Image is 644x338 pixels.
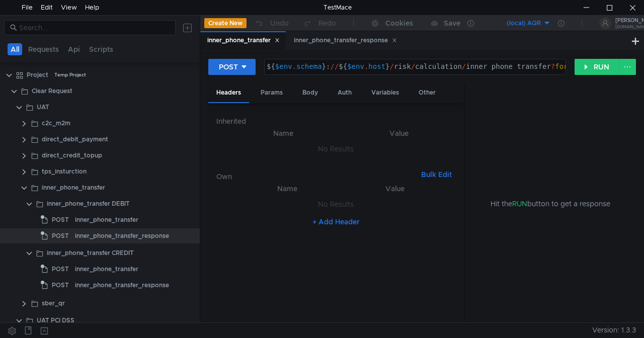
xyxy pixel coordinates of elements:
[216,171,417,183] h6: Own
[330,83,360,102] div: Auth
[54,67,86,82] div: Temp Project
[42,116,70,131] div: c2c_m2m
[75,278,169,293] div: inner_phone_transfer_response
[86,43,116,55] button: Scripts
[52,278,69,293] span: POST
[204,18,247,28] button: Create New
[208,83,249,103] div: Headers
[52,262,69,277] span: POST
[47,245,134,261] div: inner_phone_transfer CREDIT
[342,127,456,139] th: Value
[8,43,22,55] button: All
[575,59,619,75] button: RUN
[37,100,49,115] div: UAT
[294,35,397,46] div: inner_phone_transfer_response
[75,212,138,227] div: inner_phone_transfer
[417,168,456,181] button: Bulk Edit
[219,61,238,72] div: POST
[318,144,354,153] nz-embed-empty: No Results
[27,67,48,82] div: Project
[42,180,105,195] div: inner_phone_transfer
[75,262,138,277] div: inner_phone_transfer
[47,196,130,211] div: inner_phone_transfer DEBIT
[318,200,354,209] nz-embed-empty: No Results
[224,127,342,139] th: Name
[32,83,72,99] div: Clear Request
[216,115,456,127] h6: Inherited
[208,59,256,75] button: POST
[342,183,448,195] th: Value
[318,17,336,29] div: Redo
[37,313,74,328] div: UAT PCI DSS
[411,83,444,102] div: Other
[385,17,413,29] div: Cookies
[308,216,364,228] button: + Add Header
[25,43,62,55] button: Requests
[363,83,407,102] div: Variables
[65,43,83,55] button: Api
[294,83,326,102] div: Body
[52,212,69,227] span: POST
[592,323,636,337] span: Version: 1.3.3
[42,132,108,147] div: direct_debit_payment
[232,183,342,195] th: Name
[42,148,102,163] div: direct_credit_topup
[42,164,87,179] div: tps_insturction
[491,198,610,209] span: Hit the button to get a response
[253,83,291,102] div: Params
[444,20,460,27] div: Save
[481,15,551,31] button: (local) AQR
[52,228,69,243] span: POST
[247,16,296,31] button: Undo
[296,16,343,31] button: Redo
[42,296,65,311] div: sber_qr
[75,228,169,243] div: inner_phone_transfer_response
[507,19,541,28] div: (local) AQR
[207,35,280,46] div: inner_phone_transfer
[270,17,289,29] div: Undo
[19,22,170,33] input: Search...
[512,199,527,208] span: RUN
